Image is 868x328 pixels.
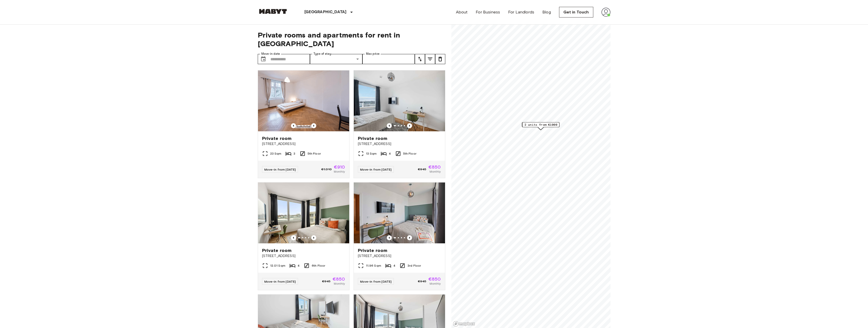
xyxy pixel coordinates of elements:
[408,263,421,268] span: 3rd Floor
[264,168,296,171] span: Move-in from [DATE]
[358,135,387,141] span: Private room
[360,168,392,171] span: Move-in from [DATE]
[258,54,268,64] button: Choose date
[366,151,377,156] span: 13 Sqm
[270,151,282,156] span: 23 Sqm
[522,122,559,130] div: Map marker
[476,9,500,15] a: For Business
[354,182,445,290] a: Marketing picture of unit DE-02-019-002-03HFPrevious imagePrevious imagePrivate room[STREET_ADDRE...
[456,9,468,15] a: About
[542,9,551,15] a: Blog
[258,183,349,243] img: Marketing picture of unit DE-02-021-002-02HF
[360,280,392,283] span: Move-in from [DATE]
[262,253,345,259] span: [STREET_ADDRESS]
[559,7,593,17] a: Get in Touch
[262,247,292,253] span: Private room
[258,70,349,131] img: Marketing picture of unit DE-02-012-002-03HF
[430,169,441,174] span: Monthly
[387,123,392,128] button: Previous image
[262,135,292,141] span: Private room
[358,141,441,147] span: [STREET_ADDRESS]
[258,31,445,48] span: Private rooms and apartments for rent in [GEOGRAPHIC_DATA]
[522,122,559,130] div: Map marker
[524,122,557,127] span: 2 units from €1000
[453,321,475,327] a: Mapbox logo
[354,183,445,243] img: Marketing picture of unit DE-02-019-002-03HF
[312,263,325,268] span: 6th Floor
[313,52,331,56] label: Type of stay
[358,253,441,259] span: [STREET_ADDRESS]
[311,235,316,240] button: Previous image
[293,151,295,156] span: 3
[264,280,296,283] span: Move-in from [DATE]
[428,277,441,281] span: €850
[508,9,534,15] a: For Landlords
[354,70,445,178] a: Marketing picture of unit DE-02-022-004-04HFPrevious imagePrevious imagePrivate room[STREET_ADDRE...
[358,247,387,253] span: Private room
[291,235,296,240] button: Previous image
[415,54,425,64] button: tune
[366,263,381,268] span: 11.96 Sqm
[334,169,345,174] span: Monthly
[261,52,280,56] label: Move-in date
[291,123,296,128] button: Previous image
[418,279,426,284] span: €945
[403,151,416,156] span: 5th Floor
[435,54,445,64] button: tune
[407,235,412,240] button: Previous image
[262,141,345,147] span: [STREET_ADDRESS]
[334,165,345,169] span: €910
[308,151,321,156] span: 5th Floor
[322,279,330,284] span: €945
[311,123,316,128] button: Previous image
[366,52,380,56] label: Max price
[270,263,285,268] span: 12.01 Sqm
[389,151,391,156] span: 4
[387,235,392,240] button: Previous image
[258,182,349,290] a: Marketing picture of unit DE-02-021-002-02HFPrevious imagePrevious imagePrivate room[STREET_ADDRE...
[428,165,441,169] span: €850
[321,167,332,172] span: €1,010
[407,123,412,128] button: Previous image
[334,281,345,286] span: Monthly
[601,8,611,17] img: avatar
[258,9,288,14] img: Habyt
[304,9,347,15] p: [GEOGRAPHIC_DATA]
[258,70,349,178] a: Marketing picture of unit DE-02-012-002-03HFPrevious imagePrevious imagePrivate room[STREET_ADDRE...
[298,263,300,268] span: 4
[333,277,345,281] span: €850
[418,167,426,172] span: €945
[354,70,445,131] img: Marketing picture of unit DE-02-022-004-04HF
[425,54,435,64] button: tune
[430,281,441,286] span: Monthly
[393,263,395,268] span: 4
